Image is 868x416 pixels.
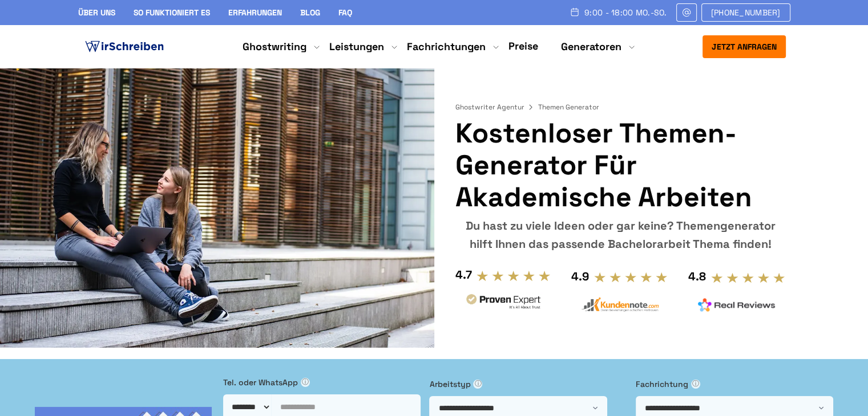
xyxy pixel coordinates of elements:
label: Tel. oder WhatsApp [223,376,421,389]
label: Fachrichtung [636,378,833,390]
img: Schedule [570,7,580,17]
div: 4.7 [455,266,471,284]
div: Du hast zu viele Ideen oder gar keine? Themengenerator hilft Ihnen das passende Bachelorarbeit Th... [455,217,785,253]
label: Arbeitstyp [429,378,627,390]
a: Leistungen [329,40,384,54]
span: ⓘ [691,380,700,389]
a: [PHONE_NUMBER] [701,3,790,22]
h1: Kostenloser Themen-Generator für akademische Arbeiten [455,117,785,213]
img: stars [476,270,551,282]
a: Blog [300,7,320,18]
a: Ghostwriting [243,40,306,54]
img: realreviews [698,298,776,312]
button: Jetzt anfragen [703,35,786,58]
a: Preise [508,39,538,52]
span: Themen Generator [538,103,599,112]
img: stars [710,272,785,284]
a: Ghostwriter Agentur [455,103,535,112]
img: Email [681,8,692,17]
div: 4.8 [688,267,706,286]
span: ⓘ [301,378,310,387]
div: 4.9 [571,267,589,286]
a: Über uns [78,7,115,18]
a: FAQ [338,7,352,18]
img: stars [594,271,668,284]
a: Generatoren [561,40,621,54]
a: Erfahrungen [228,7,282,18]
span: [PHONE_NUMBER] [711,8,781,17]
a: So funktioniert es [134,7,210,18]
img: logo ghostwriter-österreich [83,38,166,55]
img: kundennote [581,297,659,312]
img: provenexpert [465,292,542,313]
a: Fachrichtungen [407,40,486,54]
span: 9:00 - 18:00 Mo.-So. [584,8,667,17]
span: ⓘ [473,380,482,389]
